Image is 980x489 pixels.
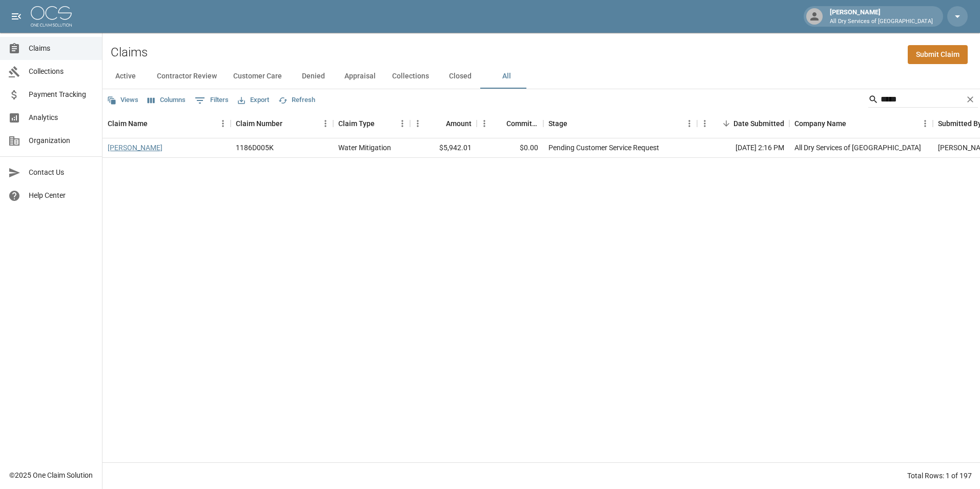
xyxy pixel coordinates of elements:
[29,66,94,77] span: Collections
[215,116,231,131] button: Menu
[29,135,94,146] span: Organization
[548,142,659,153] div: Pending Customer Service Request
[9,470,93,480] div: © 2025 One Claim Solution
[477,109,543,138] div: Committed Amount
[231,109,333,138] div: Claim Number
[908,45,968,64] a: Submit Claim
[432,116,446,131] button: Sort
[492,116,506,131] button: Sort
[794,109,846,138] div: Company Name
[697,116,712,131] button: Menu
[225,64,290,89] button: Customer Care
[103,109,231,138] div: Claim Name
[6,6,27,27] button: open drawer
[437,64,483,89] button: Closed
[290,64,336,89] button: Denied
[235,92,272,108] button: Export
[395,116,410,131] button: Menu
[333,109,410,138] div: Claim Type
[868,91,978,110] div: Search
[29,112,94,123] span: Analytics
[29,43,94,54] span: Claims
[31,6,72,27] img: ocs-logo-white-transparent.png
[29,167,94,178] span: Contact Us
[733,109,784,138] div: Date Submitted
[506,109,538,138] div: Committed Amount
[29,190,94,201] span: Help Center
[105,92,141,108] button: Views
[446,109,472,138] div: Amount
[103,64,149,89] button: Active
[697,138,789,158] div: [DATE] 2:16 PM
[111,45,148,60] h2: Claims
[917,116,933,131] button: Menu
[282,116,297,131] button: Sort
[410,138,477,158] div: $5,942.01
[697,109,789,138] div: Date Submitted
[410,109,477,138] div: Amount
[483,64,529,89] button: All
[145,92,188,108] button: Select columns
[336,64,384,89] button: Appraisal
[108,142,162,153] a: [PERSON_NAME]
[236,142,274,153] div: 1186D005K
[682,116,697,131] button: Menu
[338,109,375,138] div: Claim Type
[148,116,162,131] button: Sort
[846,116,861,131] button: Sort
[548,109,567,138] div: Stage
[907,471,972,481] div: Total Rows: 1 of 197
[794,142,921,153] div: All Dry Services of Atlanta
[149,64,225,89] button: Contractor Review
[543,109,697,138] div: Stage
[963,92,978,107] button: Clear
[384,64,437,89] button: Collections
[236,109,282,138] div: Claim Number
[789,109,933,138] div: Company Name
[477,116,492,131] button: Menu
[29,89,94,100] span: Payment Tracking
[830,17,933,26] p: All Dry Services of [GEOGRAPHIC_DATA]
[318,116,333,131] button: Menu
[103,64,980,89] div: dynamic tabs
[567,116,582,131] button: Sort
[108,109,148,138] div: Claim Name
[338,142,391,153] div: Water Mitigation
[719,116,733,131] button: Sort
[276,92,318,108] button: Refresh
[375,116,389,131] button: Sort
[477,138,543,158] div: $0.00
[192,92,231,109] button: Show filters
[826,7,937,26] div: [PERSON_NAME]
[410,116,425,131] button: Menu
